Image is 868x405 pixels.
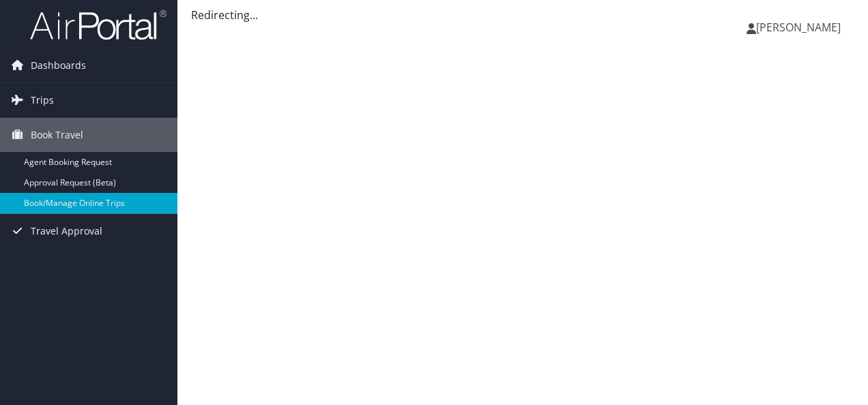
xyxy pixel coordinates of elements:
span: Trips [31,83,54,117]
div: Redirecting... [191,7,854,23]
span: Dashboards [31,48,86,82]
img: airportal-logo.png [30,9,167,41]
span: [PERSON_NAME] [756,20,841,35]
a: [PERSON_NAME] [747,7,854,48]
span: Book Travel [31,118,83,152]
span: Travel Approval [31,214,102,248]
